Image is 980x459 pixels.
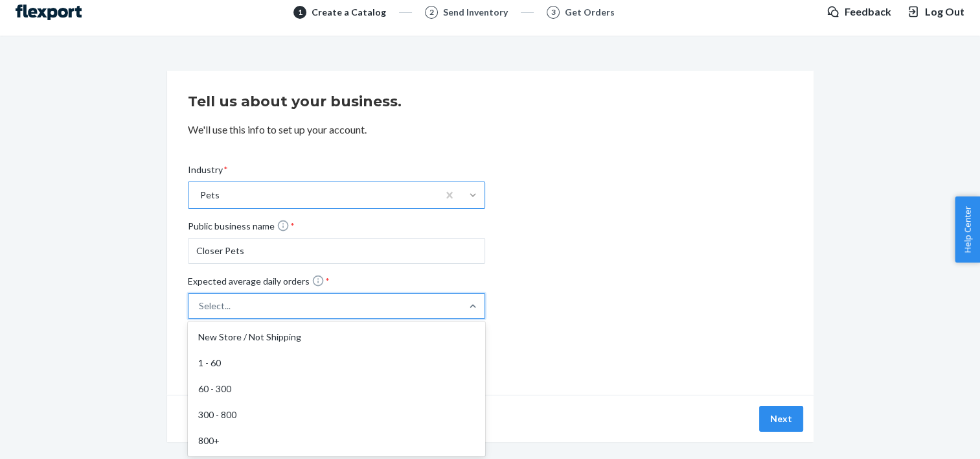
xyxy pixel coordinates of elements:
[188,91,793,112] h2: Tell us about your business.
[188,163,228,182] span: Industry
[190,428,483,454] div: 800+
[826,5,891,19] a: Feedback
[188,274,330,293] span: Expected average daily orders
[16,5,82,20] img: Flexport logo
[199,300,231,312] div: Select...
[551,6,556,18] span: 3
[190,376,483,402] div: 60 - 300
[955,196,980,263] button: Help Center
[907,5,964,19] button: Log Out
[845,5,891,19] span: Feedback
[190,350,483,376] div: 1 - 60
[312,6,386,19] div: Create a Catalog
[190,324,483,350] div: New Store / Not Shipping
[925,5,964,19] span: Log Out
[759,406,803,432] button: Next
[188,123,793,137] p: We'll use this info to set up your account.
[565,6,615,19] div: Get Orders
[443,6,508,19] div: Send Inventory
[200,189,220,202] div: Pets
[190,402,483,428] div: 300 - 800
[188,238,485,264] input: Public business name *
[429,6,434,18] span: 2
[298,6,302,18] span: 1
[188,219,295,238] span: Public business name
